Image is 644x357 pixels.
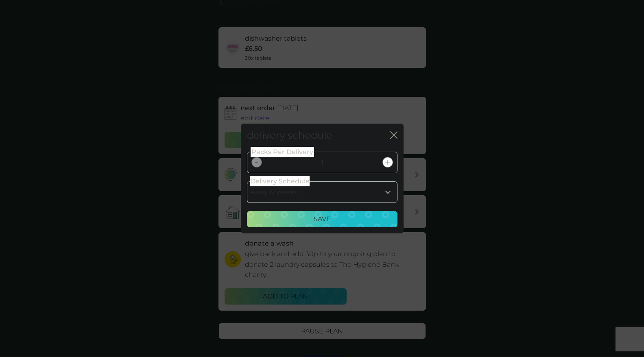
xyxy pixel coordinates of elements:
[250,176,310,187] label: Delivery Schedule
[251,147,314,157] label: Packs Per Delivery
[390,131,397,140] button: close
[321,157,323,168] p: 1
[247,211,397,227] button: Save
[314,214,331,224] p: Save
[247,130,332,141] h2: delivery schedule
